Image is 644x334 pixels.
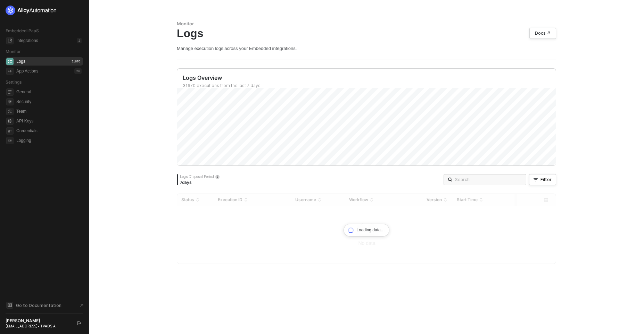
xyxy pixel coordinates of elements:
[177,27,556,40] div: Logs
[16,88,82,96] span: General
[183,74,556,82] div: Logs Overview
[70,59,82,64] div: 31670
[180,174,220,179] div: Logs Disposal Period
[16,302,61,308] span: Go to Documentation
[16,68,38,74] div: App Actions
[344,224,389,237] div: Loading data…
[16,38,38,44] div: Integrations
[6,58,14,65] span: icon-logs
[6,301,83,309] a: Knowledge Base
[6,318,71,324] div: [PERSON_NAME]
[6,137,14,144] span: logging
[6,6,83,15] a: logo
[177,21,556,27] div: Monitor
[6,127,14,135] span: credentials
[6,88,14,96] span: general
[183,83,556,88] div: 31670 executions from the last 7 days
[6,98,14,105] span: security
[6,324,71,328] div: [EMAIL_ADDRESS] • TVADS AI
[540,177,552,182] div: Filter
[6,79,22,85] span: Settings
[16,127,82,135] span: Credentials
[6,68,14,75] span: icon-app-actions
[6,302,13,309] span: documentation
[6,49,21,54] span: Monitor
[78,302,85,309] span: document-arrow
[6,108,14,115] span: team
[180,180,220,185] div: 7 days
[535,31,551,36] div: Docs ↗
[16,117,82,125] span: API Keys
[77,38,82,43] div: 2
[455,176,522,183] input: Search
[6,6,57,15] img: logo
[16,59,25,65] div: Logs
[6,37,14,44] span: integrations
[16,136,82,145] span: Logging
[16,97,82,106] span: Security
[16,107,82,115] span: Team
[177,45,556,51] div: Manage execution logs across your Embedded integrations.
[529,28,556,39] a: Docs ↗
[6,28,39,33] span: Embedded iPaaS
[74,68,82,74] div: 0 %
[77,321,81,325] span: logout
[6,118,14,125] span: api-key
[529,174,556,185] button: Filter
